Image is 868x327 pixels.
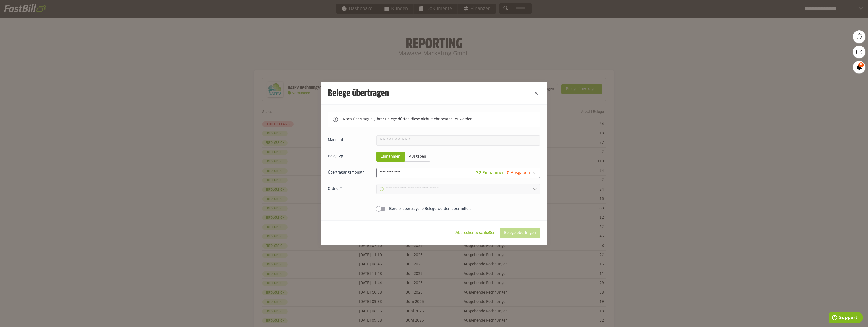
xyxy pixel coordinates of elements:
sl-button: Abbrechen & schließen [451,228,500,238]
sl-switch: Bereits übertragene Belege werden übermittelt [328,206,540,211]
span: 8 [858,62,864,67]
sl-button: Belege übertragen [500,228,540,238]
sl-radio-button: Einnahmen [376,152,405,162]
sl-radio-button: Ausgaben [405,152,430,162]
span: 32 Einnahmen [476,171,505,175]
a: 8 [853,61,865,73]
span: 0 Ausgaben [507,171,530,175]
iframe: Öffnet ein Widget, in dem Sie weitere Informationen finden [829,312,863,324]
